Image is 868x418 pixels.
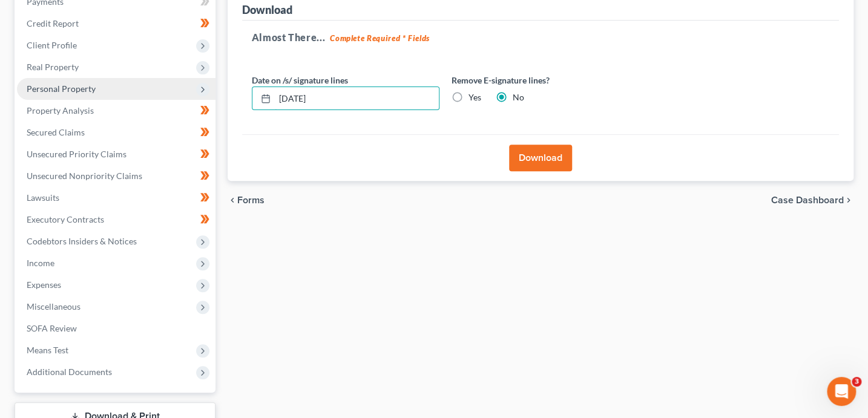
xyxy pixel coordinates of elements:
[27,214,104,224] span: Executory Contracts
[17,318,215,339] a: SOFA Review
[469,91,481,103] label: Yes
[509,145,572,171] button: Download
[27,83,96,94] span: Personal Property
[771,195,853,205] a: Case Dashboard chevron_right
[27,127,85,137] span: Secured Claims
[330,33,430,43] strong: Complete Required * Fields
[827,377,856,406] iframe: Intercom live chat
[17,165,215,187] a: Unsecured Nonpriority Claims
[27,236,137,246] span: Codebtors Insiders & Notices
[17,13,215,34] a: Credit Report
[27,279,61,290] span: Expenses
[27,345,68,355] span: Means Test
[27,40,77,50] span: Client Profile
[513,91,524,103] label: No
[27,192,59,203] span: Lawsuits
[844,195,853,205] i: chevron_right
[852,377,861,387] span: 3
[27,171,142,181] span: Unsecured Nonpriority Claims
[27,105,94,116] span: Property Analysis
[27,323,77,333] span: SOFA Review
[252,74,348,87] label: Date on /s/ signature lines
[252,30,830,45] h5: Almost There...
[228,195,237,205] i: chevron_left
[17,122,215,143] a: Secured Claims
[17,143,215,165] a: Unsecured Priority Claims
[17,100,215,122] a: Property Analysis
[27,149,127,159] span: Unsecured Priority Claims
[242,2,292,17] div: Download
[27,367,112,377] span: Additional Documents
[228,195,281,205] button: chevron_left Forms
[27,18,79,28] span: Credit Report
[17,187,215,209] a: Lawsuits
[17,209,215,230] a: Executory Contracts
[27,62,79,72] span: Real Property
[771,195,844,205] span: Case Dashboard
[275,87,439,110] input: MM/DD/YYYY
[452,74,639,87] label: Remove E-signature lines?
[27,301,81,312] span: Miscellaneous
[27,258,54,268] span: Income
[237,195,265,205] span: Forms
